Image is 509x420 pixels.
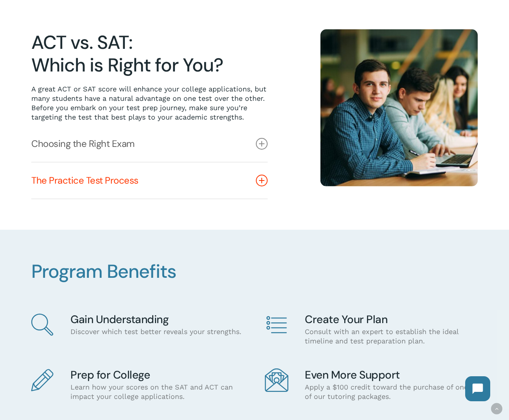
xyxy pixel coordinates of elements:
[31,31,268,77] h2: ACT vs. SAT: Which is Right for You?
[31,126,268,162] a: Choosing the Right Exam
[70,369,242,381] h4: Prep for College
[305,369,477,381] h4: Even More Support
[31,259,176,284] span: Program Benefits
[31,163,268,198] a: The Practice Test Process
[320,29,478,186] img: Happy Students 14
[70,314,242,336] div: Discover which test better reveals your strengths.
[305,314,477,325] h4: Create Your Plan
[305,314,477,346] div: Consult with an expert to establish the ideal timeline and test preparation plan.
[305,369,477,401] div: Apply a $100 credit toward the purchase of one of our tutoring packages.
[70,369,242,401] div: Learn how your scores on the SAT and ACT can impact your college applications.
[31,84,268,122] p: A great ACT or SAT score will enhance your college applications, but many students have a natural...
[457,368,498,409] iframe: Chatbot
[70,314,242,325] h4: Gain Understanding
